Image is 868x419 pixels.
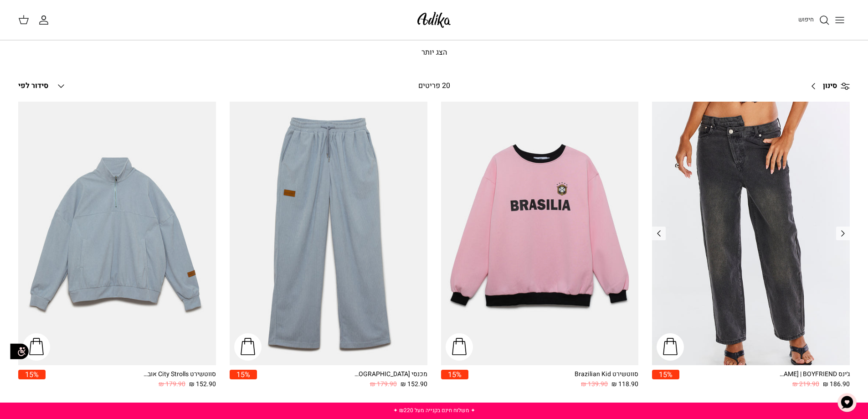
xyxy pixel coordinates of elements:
span: סידור לפי [18,80,48,91]
img: accessibility_icon02.svg [7,339,32,364]
a: סינון [805,75,850,97]
a: 15% [18,370,46,389]
div: סווטשירט Brazilian Kid [565,370,638,379]
button: Toggle menu [830,10,850,30]
span: 179.90 ₪ [159,379,185,389]
a: ג׳ינס All Or Nothing קריס-קרוס | BOYFRIEND [652,102,850,365]
a: החשבון שלי [38,15,53,26]
span: 15% [18,370,46,379]
a: מכנסי טרנינג City strolls [230,102,427,365]
a: סווטשירט City Strolls אוברסייז 152.90 ₪ 179.90 ₪ [46,370,216,389]
span: 15% [441,370,468,379]
span: 219.90 ₪ [792,379,819,389]
span: 179.90 ₪ [370,379,397,389]
span: חיפוש [798,15,814,24]
div: ג׳ינס All Or Nothing [PERSON_NAME] | BOYFRIEND [777,370,850,379]
img: Adika IL [415,9,453,31]
span: 15% [230,370,257,379]
span: 139.90 ₪ [581,379,608,389]
a: מכנסי [GEOGRAPHIC_DATA] 152.90 ₪ 179.90 ₪ [257,370,427,389]
div: סווטשירט City Strolls אוברסייז [143,370,216,379]
p: הצג יותר [115,47,753,59]
button: סידור לפי [18,76,67,96]
a: Previous [652,227,666,240]
span: 152.90 ₪ [401,379,427,389]
a: Previous [836,227,850,240]
a: 15% [441,370,468,389]
a: ג׳ינס All Or Nothing [PERSON_NAME] | BOYFRIEND 186.90 ₪ 219.90 ₪ [679,370,850,389]
a: ✦ משלוח חינם בקנייה מעל ₪220 ✦ [393,406,475,414]
span: סינון [823,80,837,92]
a: סווטשירט City Strolls אוברסייז [18,102,216,365]
div: מכנסי [GEOGRAPHIC_DATA] [354,370,427,379]
span: 118.90 ₪ [611,379,638,389]
a: סווטשירט Brazilian Kid 118.90 ₪ 139.90 ₪ [468,370,639,389]
span: 186.90 ₪ [823,379,850,389]
button: צ'אט [833,389,861,416]
a: 15% [652,370,679,389]
span: 15% [652,370,679,379]
span: 152.90 ₪ [189,379,216,389]
a: סווטשירט Brazilian Kid [441,102,639,365]
a: חיפוש [798,15,830,26]
a: 15% [230,370,257,389]
div: 20 פריטים [338,80,530,92]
